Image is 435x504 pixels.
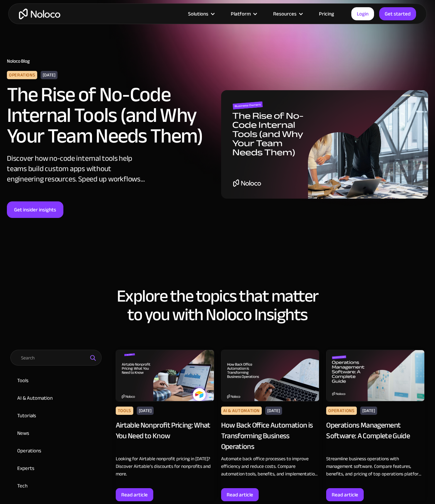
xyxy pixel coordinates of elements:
div: Operations [326,407,356,415]
a: Login [351,7,374,20]
h2: The Rise of No-Code Internal Tools (and Why Your Team Needs Them) [7,84,214,146]
div: Tools [116,407,133,415]
div: AI & Automation [221,407,262,415]
div: Resources [265,9,310,18]
div: Automate back office processes to improve efficiency and reduce costs. Compare automation tools, ... [221,455,320,478]
div: How Back Office Automation is Transforming Business Operations [221,420,320,452]
img: The Rise of No-Code Internal Tools (and Why Your Team Needs Them) [221,90,428,199]
div: Operations Management Software: A Complete Guide [326,420,425,452]
h1: Noloco Blog [7,59,428,64]
a: Get insider insights [7,201,63,218]
div: Read article [121,490,148,499]
a: Get started [379,7,416,20]
div: Looking for Airtable nonprofit pricing in [DATE]? Discover Airtable’s discounts for nonprofits an... [116,455,214,478]
a: home [19,9,60,19]
img: Operations Management Software: A Complete Guide [326,350,425,401]
input: Search [10,350,102,366]
div: Platform [231,9,251,18]
div: Operations [7,71,37,79]
div: Solutions [188,9,208,18]
div: [DATE] [41,71,58,79]
div: Airtable Nonprofit Pricing: What You Need to Know [116,420,214,452]
a: Pricing [310,9,343,18]
div: Streamline business operations with management software. Compare features, benefits, and pricing ... [326,455,425,478]
div: Solutions [179,9,222,18]
div: Read article [332,490,358,499]
a: AI & Automation[DATE]How Back Office Automation is Transforming Business OperationsAutomate back ... [221,350,320,501]
div: Resources [273,9,297,18]
div: [DATE] [360,407,377,415]
div: [DATE] [137,407,154,415]
form: Email Form 2 [10,350,109,494]
a: Tools[DATE]Airtable Nonprofit Pricing: What You Need to KnowLooking for Airtable nonprofit pricin... [116,350,214,501]
div: Discover how no-code internal tools help teams build custom apps without engineering resources. S... [7,153,148,184]
div: Read article [227,490,253,499]
h2: Explore the topics that matter to you with Noloco Insights [7,287,428,324]
div: Platform [222,9,265,18]
a: Operations Management Software: A Complete GuideOperations[DATE]Operations Management Software: A... [326,350,425,501]
div: [DATE] [265,407,282,415]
